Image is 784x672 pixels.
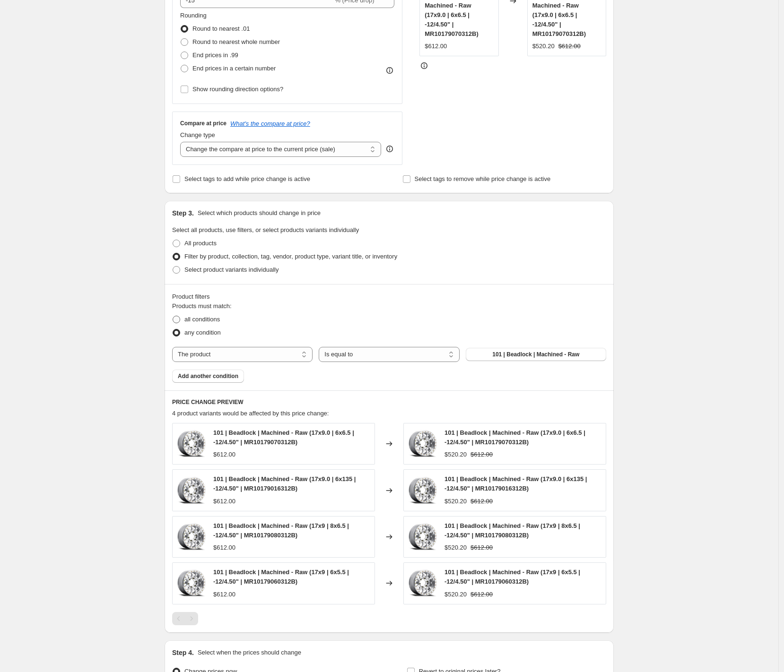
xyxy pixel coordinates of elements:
[180,131,215,138] span: Change type
[213,450,235,459] div: $612.00
[213,590,235,599] div: $612.00
[470,450,493,459] strike: $612.00
[213,429,354,446] span: 101 | Beadlock | Machined - Raw (17x9.0 | 6x6.5 | -12/4.50" | MR10179070312B)
[444,590,467,599] div: $520.20
[409,476,437,505] img: MR_101_Beadlock_Machined_80x.jpg
[213,569,349,585] span: 101 | Beadlock | Machined - Raw (17x9 | 6x5.5 | -12/4.50" | MR10179060312B)
[172,226,359,233] span: Select all products, use filters, or select products variants individually
[177,569,206,597] img: MR_101_Beadlock_Machined_80x.jpg
[198,208,321,218] p: Select which products should change in price
[444,450,467,459] div: $520.20
[192,65,276,72] span: End prices in a certain number
[172,370,244,383] button: Add another condition
[213,475,356,492] span: 101 | Beadlock | Machined - Raw (17x9.0 | 6x135 | -12/4.50" | MR10179016312B)
[409,569,437,597] img: MR_101_Beadlock_Machined_80x.jpg
[470,590,493,599] strike: $612.00
[172,398,606,406] h6: PRICE CHANGE PREVIEW
[184,266,279,273] span: Select product variants individually
[172,612,198,625] nav: Pagination
[213,543,235,552] div: $612.00
[385,144,394,154] div: help
[184,329,221,336] span: any condition
[230,120,310,127] button: What's the compare at price?
[180,12,207,19] span: Rounding
[444,569,580,585] span: 101 | Beadlock | Machined - Raw (17x9 | 6x5.5 | -12/4.50" | MR10179060312B)
[184,316,220,323] span: all conditions
[425,42,447,51] div: $612.00
[198,648,301,657] p: Select when the prices should change
[177,430,206,458] img: MR_101_Beadlock_Machined_80x.jpg
[184,175,310,182] span: Select tags to add while price change is active
[192,38,280,45] span: Round to nearest whole number
[213,497,235,506] div: $612.00
[184,253,397,260] span: Filter by product, collection, tag, vendor, product type, variant title, or inventory
[492,351,579,358] span: 101 | Beadlock | Machined - Raw
[409,523,437,551] img: MR_101_Beadlock_Machined_80x.jpg
[470,543,493,552] strike: $612.00
[470,497,493,506] strike: $612.00
[177,523,206,551] img: MR_101_Beadlock_Machined_80x.jpg
[172,302,232,310] span: Products must match:
[409,430,437,458] img: MR_101_Beadlock_Machined_80x.jpg
[444,522,580,539] span: 101 | Beadlock | Machined - Raw (17x9 | 8x6.5 | -12/4.50" | MR10179080312B)
[444,475,587,492] span: 101 | Beadlock | Machined - Raw (17x9.0 | 6x135 | -12/4.50" | MR10179016312B)
[558,42,581,51] strike: $612.00
[172,648,194,657] h2: Step 4.
[444,429,585,446] span: 101 | Beadlock | Machined - Raw (17x9.0 | 6x6.5 | -12/4.50" | MR10179070312B)
[177,476,206,505] img: MR_101_Beadlock_Machined_80x.jpg
[184,240,217,247] span: All products
[192,25,250,32] span: Round to nearest .01
[172,410,329,417] span: 4 product variants would be affected by this price change:
[172,292,606,302] div: Product filters
[444,543,467,552] div: $520.20
[192,52,238,59] span: End prices in .99
[172,208,194,218] h2: Step 3.
[192,86,283,93] span: Show rounding direction options?
[532,42,555,51] div: $520.20
[213,522,349,539] span: 101 | Beadlock | Machined - Raw (17x9 | 8x6.5 | -12/4.50" | MR10179080312B)
[444,497,467,506] div: $520.20
[466,348,606,361] button: 101 | Beadlock | Machined - Raw
[178,372,238,380] span: Add another condition
[180,120,226,127] h3: Compare at price
[415,175,551,182] span: Select tags to remove while price change is active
